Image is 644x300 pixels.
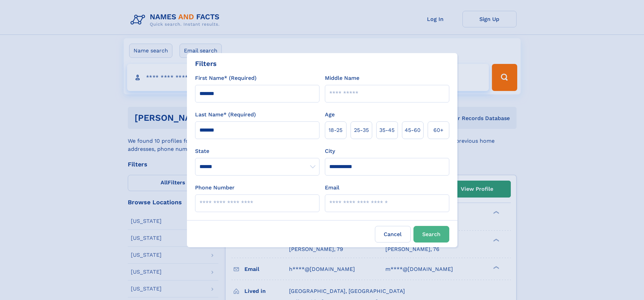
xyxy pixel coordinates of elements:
[325,74,359,82] label: Middle Name
[195,74,257,82] label: First Name* (Required)
[325,184,339,192] label: Email
[433,126,444,134] span: 60+
[354,126,369,134] span: 25‑35
[325,147,335,155] label: City
[375,226,411,243] label: Cancel
[405,126,421,134] span: 45‑60
[195,111,256,119] label: Last Name* (Required)
[195,59,217,69] div: Filters
[325,111,335,119] label: Age
[329,126,342,134] span: 18‑25
[379,126,395,134] span: 35‑45
[413,226,449,243] button: Search
[195,147,319,155] label: State
[195,184,235,192] label: Phone Number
